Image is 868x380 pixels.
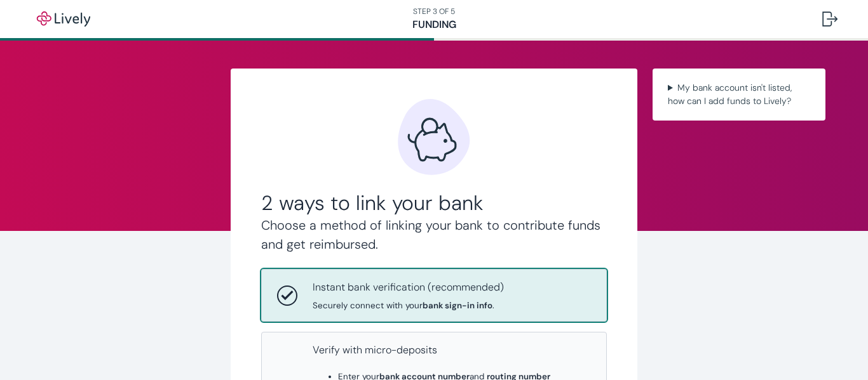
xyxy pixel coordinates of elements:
[313,300,504,311] span: Securely connect with your .
[313,280,504,295] p: Instant bank verification (recommended)
[28,11,99,27] img: Lively
[261,190,607,216] h2: 2 ways to link your bank
[423,300,492,311] strong: bank sign-in info
[663,79,815,110] summary: My bank account isn't listed, how can I add funds to Lively?
[261,216,607,254] h4: Choose a method of linking your bank to contribute funds and get reimbursed.
[313,343,591,358] p: Verify with micro-deposits
[262,270,606,321] button: Instant bank verificationInstant bank verification (recommended)Securely connect with yourbank si...
[277,285,297,306] svg: Instant bank verification
[812,4,848,34] button: Log out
